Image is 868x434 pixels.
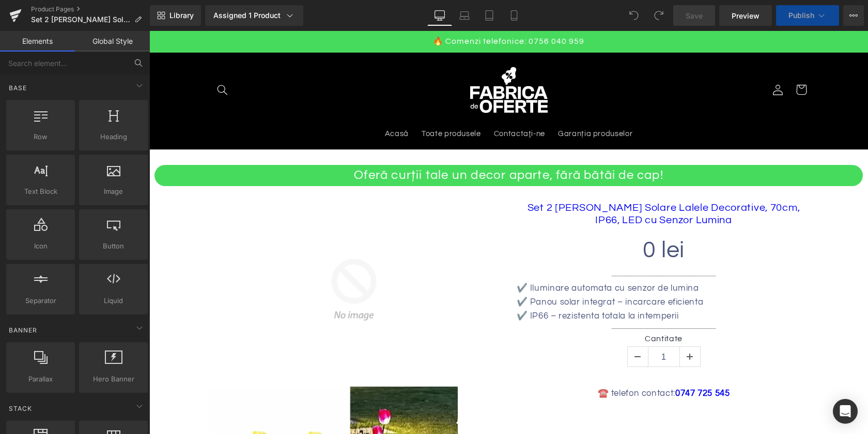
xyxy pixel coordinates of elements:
[8,83,28,93] span: Base
[367,251,662,264] p: ✔️ Iluminare automata cu senzor de lumina
[427,5,452,26] a: Desktop
[9,131,72,142] span: Row
[82,374,145,385] span: Hero Banner
[116,171,293,347] img: Set 2 Lampi Solare Lalele Decorative, 70cm, IP66, LED cu Senzor Lumina
[75,31,150,52] a: Global Style
[82,295,145,306] span: Liquid
[477,5,502,26] a: Tablet
[686,10,703,21] span: Save
[409,98,483,108] span: Garanția produselor
[82,131,145,142] span: Heading
[843,5,864,26] button: More
[719,5,772,26] a: Preview
[321,36,398,82] img: Fabricadeoferte
[367,303,662,315] label: Cantitate
[493,199,535,240] span: 0 lei
[8,404,33,413] span: Stack
[367,278,662,292] p: ✔️ IP66 – rezistenta totala la intemperii
[9,374,72,385] span: Parallax
[31,5,150,13] a: Product Pages
[648,5,669,26] button: Redo
[345,98,396,108] span: Contactaţi-ne
[502,5,526,26] a: Mobile
[9,241,72,252] span: Icon
[788,11,814,20] span: Publish
[402,92,490,114] a: Garanția produselor
[624,5,644,26] button: Undo
[5,134,714,155] h2: Oferă curții tale un decor aparte, fără bătăi de cap!
[61,47,85,71] summary: Căutați
[150,5,201,26] a: New Library
[9,186,72,197] span: Text Block
[82,241,145,252] span: Button
[266,92,338,114] a: Toate produsele
[9,295,72,306] span: Separator
[8,325,38,335] span: Banner
[169,11,194,20] span: Library
[732,10,760,21] span: Preview
[776,5,839,26] button: Publish
[367,171,662,195] a: Set 2 [PERSON_NAME] Solare Lalele Decorative, 70cm, IP66, LED cu Senzor Lumina
[236,98,259,108] span: Acasă
[452,5,477,26] a: Laptop
[82,186,145,197] span: Image
[526,358,581,367] a: 0747 725 545
[367,264,662,278] p: ✔️ Panou solar integrat – incarcare eficienta
[213,10,295,21] div: Assigned 1 Product
[833,399,858,424] div: Open Intercom Messenger
[367,356,662,370] p: ☎️ telefon contact:
[272,98,331,108] span: Toate produsele
[338,92,402,114] a: Contactaţi-ne
[31,15,130,24] span: Set 2 [PERSON_NAME] Solare Lalele Decorative, 70cm, IP66, LED cu Senzor Lumina
[229,92,266,114] a: Acasă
